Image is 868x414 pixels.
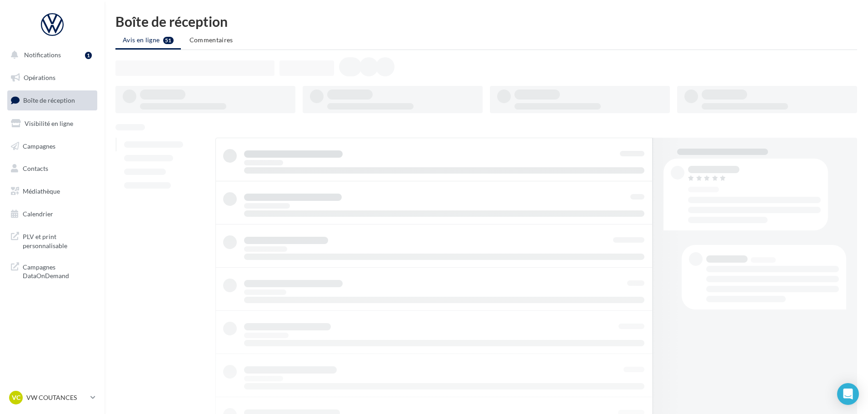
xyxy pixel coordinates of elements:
[5,114,99,133] a: Visibilité en ligne
[24,51,61,59] span: Notifications
[25,120,73,127] span: Visibilité en ligne
[26,393,87,402] p: VW COUTANCES
[23,210,53,218] span: Calendrier
[5,137,99,156] a: Campagnes
[24,74,55,81] span: Opérations
[23,142,55,150] span: Campagnes
[23,187,60,195] span: Médiathèque
[5,227,99,254] a: PLV et print personnalisable
[115,15,857,28] div: Boîte de réception
[12,393,20,402] span: VC
[5,257,99,284] a: Campagnes DataOnDemand
[23,165,48,172] span: Contacts
[5,45,95,65] button: Notifications 1
[7,389,97,406] a: VC VW COUTANCES
[5,205,99,224] a: Calendrier
[23,96,75,104] span: Boîte de réception
[5,68,99,87] a: Opérations
[190,36,233,44] span: Commentaires
[837,383,859,405] div: Open Intercom Messenger
[5,90,99,110] a: Boîte de réception
[23,230,94,250] span: PLV et print personnalisable
[85,52,92,59] div: 1
[5,159,99,178] a: Contacts
[5,182,99,201] a: Médiathèque
[23,261,94,280] span: Campagnes DataOnDemand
